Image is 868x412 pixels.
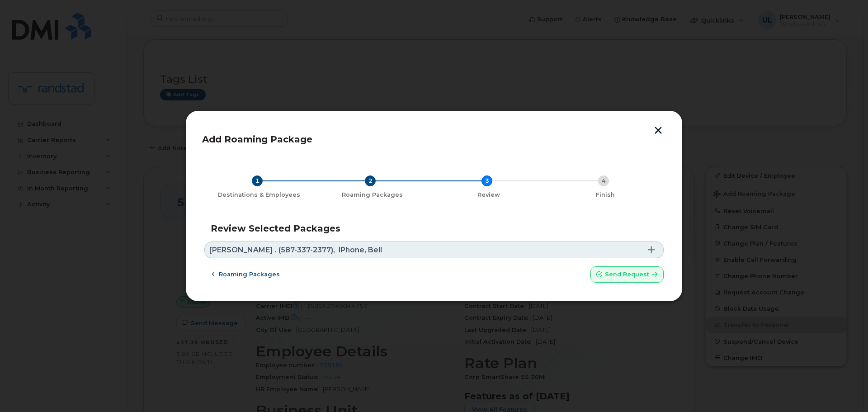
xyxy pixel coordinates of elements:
[365,175,376,186] div: 2
[590,266,664,283] button: Send request
[605,270,649,279] span: Send request
[551,191,660,199] div: Finish
[339,246,382,254] span: iPhone, Bell
[211,223,657,233] h3: Review Selected Packages
[219,270,280,279] span: Roaming packages
[317,191,427,199] div: Roaming Packages
[252,175,263,186] div: 1
[208,191,310,199] div: Destinations & Employees
[204,242,664,258] a: [PERSON_NAME] . (587-337-2377),iPhone, Bell
[202,134,312,145] span: Add Roaming Package
[209,246,335,254] span: [PERSON_NAME] . (587-337-2377),
[204,266,288,283] button: Roaming packages
[598,175,609,186] div: 4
